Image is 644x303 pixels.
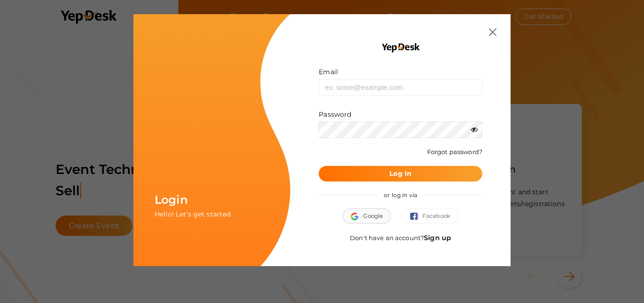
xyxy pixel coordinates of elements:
[489,28,496,36] img: close.svg
[155,193,188,207] span: Login
[427,148,482,156] a: Forgot password?
[343,208,391,224] button: Google
[402,208,458,224] button: Facebook
[319,79,482,95] input: ex: some@example.com
[351,211,383,221] span: Google
[319,67,338,77] label: Email
[424,234,451,242] a: Sign up
[350,234,451,242] span: Don't have an account?
[319,110,351,119] label: Password
[377,184,424,206] span: or log in via
[410,211,450,221] span: Facebook
[381,43,420,53] img: YEP_black_cropped.png
[389,169,412,178] b: Log In
[410,213,422,220] img: facebook.svg
[155,210,231,218] span: Hello! Let's get started
[351,213,363,220] img: google.svg
[319,166,482,182] button: Log In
